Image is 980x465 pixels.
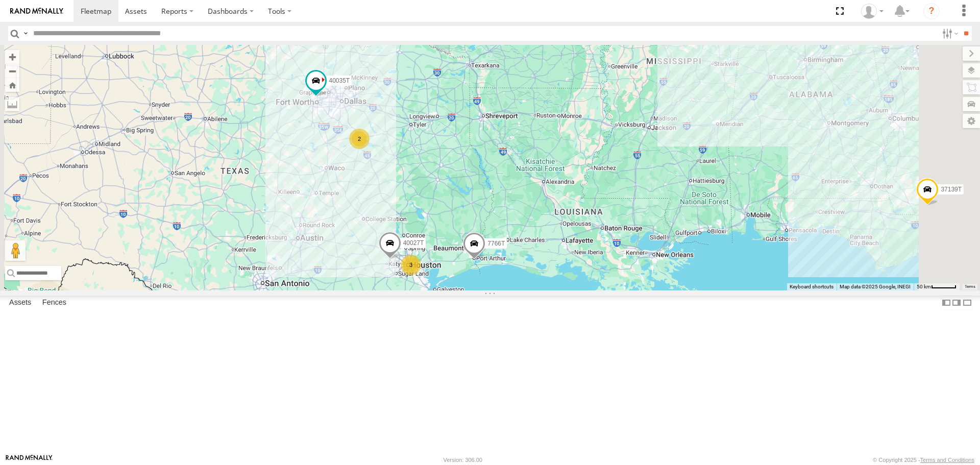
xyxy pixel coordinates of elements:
[917,284,931,289] span: 50 km
[951,296,962,310] label: Dock Summary Table to the Right
[941,296,951,310] label: Dock Summary Table to the Left
[6,455,53,465] a: Visit our Website
[965,284,975,288] a: Terms (opens in new tab)
[962,296,972,310] label: Hide Summary Table
[938,26,960,41] label: Search Filter Options
[873,457,974,463] div: © Copyright 2025 -
[5,78,19,92] button: Zoom Home
[37,296,71,310] label: Fences
[5,64,19,78] button: Zoom out
[487,240,505,247] span: 7766T
[963,114,980,128] label: Map Settings
[857,4,887,19] div: Dwight Wallace
[329,78,350,85] span: 40035T
[840,284,911,289] span: Map data ©2025 Google, INEGI
[4,296,36,310] label: Assets
[349,129,370,149] div: 2
[10,8,63,15] img: rand-logo.svg
[5,50,19,64] button: Zoom in
[923,3,940,19] i: ?
[403,239,424,247] span: 40027T
[21,26,30,41] label: Search Query
[444,457,482,463] div: Version: 306.00
[941,186,962,193] span: 37139T
[401,255,421,275] div: 3
[5,97,19,111] label: Measure
[5,240,26,261] button: Drag Pegman onto the map to open Street View
[790,283,834,290] button: Keyboard shortcuts
[920,457,974,463] a: Terms and Conditions
[914,283,960,290] button: Map Scale: 50 km per 46 pixels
